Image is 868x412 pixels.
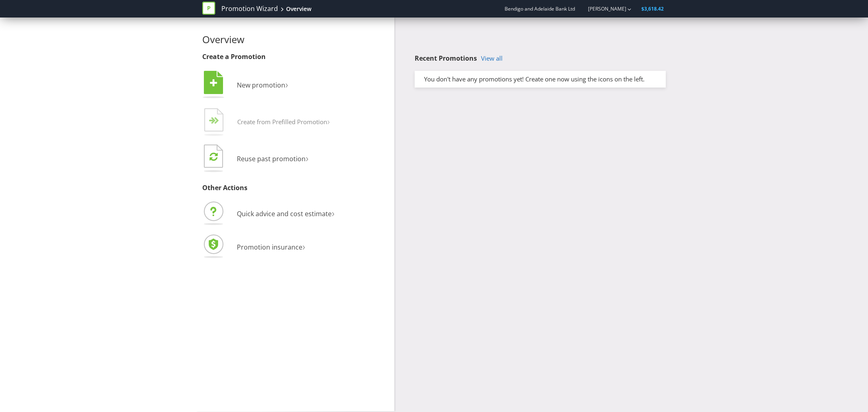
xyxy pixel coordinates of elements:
span: Recent Promotions [415,54,477,63]
span: › [285,77,288,91]
h2: Overview [202,34,389,45]
a: Quick advice and cost estimate› [202,209,335,218]
h3: Create a Promotion [202,53,389,61]
button: Create from Prefilled Promotion› [202,106,330,139]
span: $3,618.42 [641,5,664,12]
tspan:  [210,152,218,161]
a: View all [481,55,503,62]
span: Quick advice and cost estimate [237,209,332,218]
a: Promotion Wizard [221,4,278,13]
span: › [327,115,330,127]
a: Promotion insurance› [202,243,305,252]
div: You don't have any promotions yet! Create one now using the icons on the left. [418,75,662,83]
span: Bendigo and Adelaide Bank Ltd [505,5,575,12]
span: Create from Prefilled Promotion [237,118,327,126]
span: › [306,151,308,164]
h3: Other Actions [202,184,389,192]
tspan:  [214,117,219,125]
span: Reuse past promotion [237,154,306,163]
span: › [332,206,335,219]
tspan:  [210,79,217,88]
span: Promotion insurance [237,243,302,252]
a: [PERSON_NAME] [580,5,626,12]
span: › [302,239,305,253]
span: New promotion [237,81,285,90]
div: Overview [286,5,311,13]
